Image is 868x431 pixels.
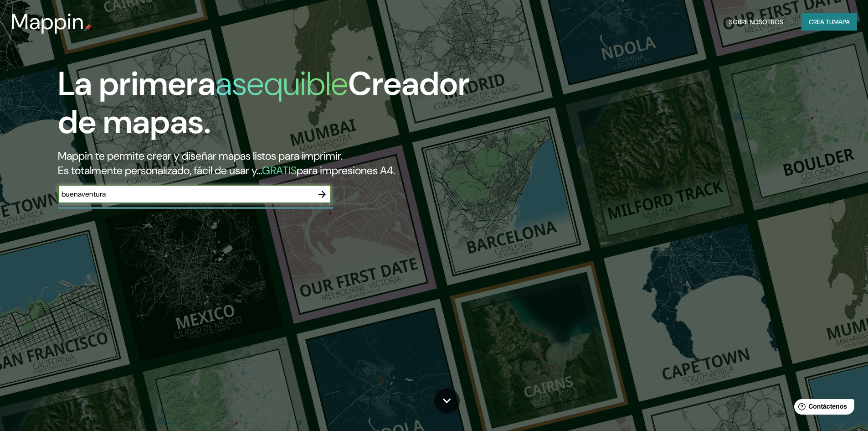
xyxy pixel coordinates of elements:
font: mapa [833,18,850,26]
font: GRATIS [262,163,297,177]
button: Sobre nosotros [725,13,787,31]
font: para impresiones A4. [297,163,395,177]
font: La primera [58,62,216,105]
img: pin de mapeo [84,24,92,31]
font: asequible [216,62,348,105]
iframe: Lanzador de widgets de ayuda [787,395,858,421]
font: Mappin te permite crear y diseñar mapas listos para imprimir. [58,149,343,163]
input: Elige tu lugar favorito [58,189,313,199]
font: Es totalmente personalizado, fácil de usar y... [58,163,262,177]
font: Mappin [11,7,84,36]
font: Creador de mapas. [58,62,470,143]
button: Crea tumapa [801,13,857,31]
font: Crea tu [809,18,833,26]
font: Sobre nosotros [729,18,783,26]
